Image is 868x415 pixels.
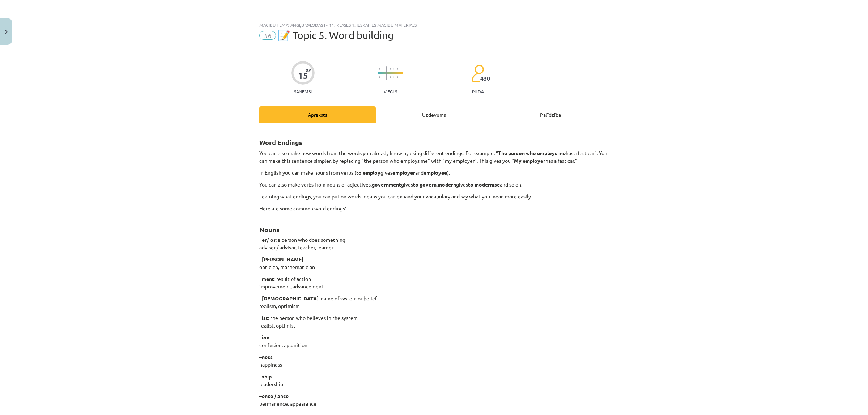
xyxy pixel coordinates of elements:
b: ship [262,373,272,380]
p: – confusion, apparition [259,334,609,349]
img: icon-short-line-57e1e144782c952c97e751825c79c345078a6d821885a25fce030b3d8c18986b.svg [379,68,380,70]
span: XP [306,68,311,72]
strong: Word Endings [259,138,302,146]
b: ence / ance [262,393,289,399]
p: You can also make new words from the words you already know by using different endings. For examp... [259,149,609,164]
b: government [372,181,401,188]
b: The person who employs me [498,150,566,156]
b: to modernise [468,181,500,188]
span: #6 [259,31,276,40]
img: icon-short-line-57e1e144782c952c97e751825c79c345078a6d821885a25fce030b3d8c18986b.svg [383,76,383,78]
img: students-c634bb4e5e11cddfef0936a35e636f08e4e9abd3cc4e673bd6f9a4125e45ecb1.svg [471,64,484,82]
span: 📝 Topic 5. Word building [278,29,393,41]
p: – : the person who believes in the system realist, optimist [259,314,609,329]
div: 15 [298,70,308,81]
img: icon-long-line-d9ea69661e0d244f92f715978eff75569469978d946b2353a9bb055b3ed8787d.svg [386,66,387,80]
p: You can also make verbs from nouns or adjectives: gives , gives and so on. [259,181,609,188]
img: icon-short-line-57e1e144782c952c97e751825c79c345078a6d821885a25fce030b3d8c18986b.svg [397,68,398,70]
p: Learning what endings, you can put on words means you can expand your vocabulary and say what you... [259,193,609,200]
div: Apraksts [259,106,376,123]
img: icon-short-line-57e1e144782c952c97e751825c79c345078a6d821885a25fce030b3d8c18986b.svg [393,68,394,70]
b: ist [262,315,268,321]
b: ness [262,354,273,360]
p: Here are some common word endings: [259,205,609,212]
img: icon-short-line-57e1e144782c952c97e751825c79c345078a6d821885a25fce030b3d8c18986b.svg [397,76,398,78]
p: Saņemsi [291,89,315,94]
b: or [270,236,276,243]
b: to employ [356,169,380,176]
span: 430 [480,75,490,82]
img: icon-short-line-57e1e144782c952c97e751825c79c345078a6d821885a25fce030b3d8c18986b.svg [390,68,391,70]
p: In English you can make nouns from verbs ( gives and ). [259,169,609,176]
b: ment [262,275,274,282]
div: Palīdzība [492,106,609,123]
p: – permanence, appearance [259,392,609,407]
div: Mācību tēma: Angļu valodas i - 11. klases 1. ieskaites mācību materiāls [259,22,609,27]
p: – /- : a person who does something adviser / advisor, teacher, learner [259,236,609,251]
img: icon-close-lesson-0947bae3869378f0d4975bcd49f059093ad1ed9edebbc8119c70593378902aed.svg [5,30,8,34]
p: – : name of system or belief realism, optimism [259,295,609,310]
p: – leadership [259,373,609,388]
img: icon-short-line-57e1e144782c952c97e751825c79c345078a6d821885a25fce030b3d8c18986b.svg [401,68,401,70]
p: – happiness [259,353,609,368]
img: icon-short-line-57e1e144782c952c97e751825c79c345078a6d821885a25fce030b3d8c18986b.svg [383,68,383,70]
img: icon-short-line-57e1e144782c952c97e751825c79c345078a6d821885a25fce030b3d8c18986b.svg [379,76,380,78]
b: employee [424,169,447,176]
b: to govern [413,181,437,188]
b: My employer [514,157,545,164]
img: icon-short-line-57e1e144782c952c97e751825c79c345078a6d821885a25fce030b3d8c18986b.svg [393,76,394,78]
b: ion [262,334,269,341]
img: icon-short-line-57e1e144782c952c97e751825c79c345078a6d821885a25fce030b3d8c18986b.svg [390,76,391,78]
img: icon-short-line-57e1e144782c952c97e751825c79c345078a6d821885a25fce030b3d8c18986b.svg [401,76,401,78]
p: pilda [472,89,484,94]
p: – : result of action improvement, advancement [259,275,609,290]
b: er [262,236,267,243]
div: Uzdevums [376,106,492,123]
p: – optician, mathematician [259,256,609,271]
p: Viegls [384,89,397,94]
b: modern [438,181,456,188]
b: [DEMOGRAPHIC_DATA] [262,295,319,301]
b: Nouns [259,225,280,234]
b: [PERSON_NAME] [262,256,303,262]
b: employer [392,169,415,176]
